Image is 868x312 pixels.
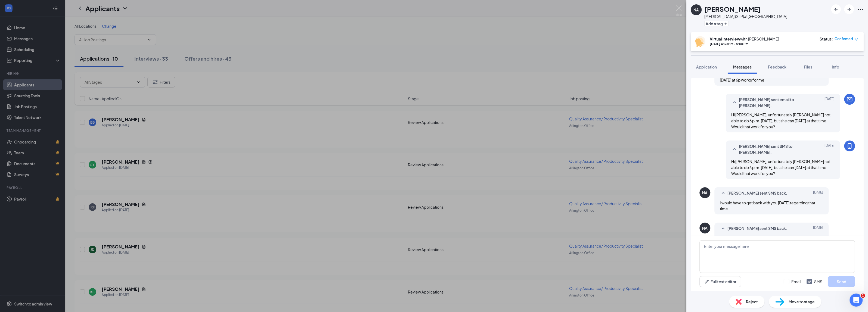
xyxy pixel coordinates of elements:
svg: ArrowRight [846,6,852,13]
svg: Plus [724,22,727,25]
svg: SmallChevronUp [731,99,738,106]
svg: ArrowLeftNew [833,6,839,13]
span: [PERSON_NAME] sent SMS back. [727,190,787,196]
button: PlusAdd a tag [704,21,728,26]
span: [PERSON_NAME] sent SMS to [PERSON_NAME]. [739,143,810,155]
span: Info [832,64,839,69]
svg: SmallChevronUp [720,190,726,196]
span: [DATE] [813,225,823,232]
svg: Ellipses [857,6,864,13]
span: Hi [PERSON_NAME], unfortunately [PERSON_NAME] not able to do 6 p.m. [DATE], but she can [DATE] at... [731,159,830,176]
h1: [PERSON_NAME] [704,4,761,14]
svg: Email [846,96,853,102]
span: Move to stage [789,299,815,305]
div: NA [702,190,708,195]
div: [DATE] 4:30 PM - 5:00 PM [710,42,779,46]
div: NA [693,7,699,13]
button: ArrowLeftNew [831,4,841,14]
span: [DATE] at 6p works for me [720,77,764,82]
span: [DATE] [824,96,835,108]
span: Reject [746,299,758,305]
span: down [854,38,858,41]
span: [DATE] [824,143,835,155]
span: Confirmed [835,36,853,42]
button: Full text editorPen [699,276,741,287]
svg: SmallChevronUp [731,146,738,152]
span: [PERSON_NAME] sent SMS back. [727,225,787,232]
span: [DATE] [813,190,823,196]
div: NA [702,225,708,231]
iframe: Intercom live chat [850,294,863,307]
div: with [PERSON_NAME] [710,36,779,42]
svg: MobileSms [846,143,853,149]
div: Status : [820,36,833,42]
b: Virtual Interview [710,36,740,41]
button: ArrowRight [844,4,854,14]
div: [MEDICAL_DATA] (SLP) at [GEOGRAPHIC_DATA] [704,14,787,19]
button: Send [828,276,855,287]
span: Hi [PERSON_NAME], unfortunately [PERSON_NAME] not able to do 6 p.m. [DATE], but she can [DATE] at... [731,112,830,129]
span: Messages [733,64,752,69]
span: Application [696,64,717,69]
span: I would have to get back with you [DATE] regarding that time [720,200,815,211]
span: 1 [861,294,865,298]
svg: SmallChevronUp [720,225,726,232]
svg: Pen [704,279,709,284]
span: Files [804,64,812,69]
span: Feedback [768,64,786,69]
span: [PERSON_NAME] sent email to [PERSON_NAME]. [739,96,810,108]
